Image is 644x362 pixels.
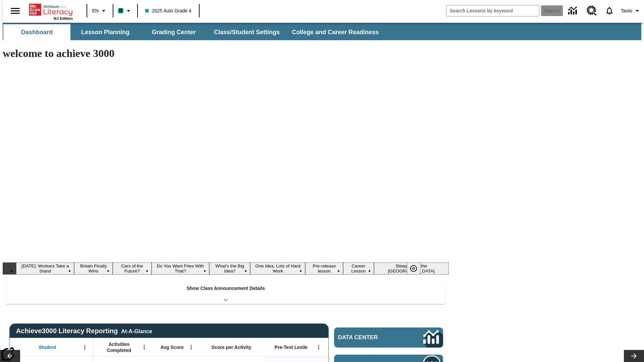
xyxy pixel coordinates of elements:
span: Student [39,344,56,350]
span: EN [92,7,99,14]
a: Notifications [601,2,618,19]
a: Resource Center, Will open in new tab [583,2,601,20]
button: Slide 3 Cars of the Future? [113,262,152,275]
button: Lesson carousel, Next [624,350,644,362]
span: Achieve3000 Literacy Reporting [16,327,152,335]
button: Slide 6 One Idea, Lots of Hard Work [250,262,305,275]
button: Boost Class color is mint green. Change class color [115,5,135,17]
button: College and Career Readiness [286,24,384,40]
button: Slide 1 Labor Day: Workers Take a Stand [16,262,74,275]
button: Pause [407,262,420,275]
button: Class/Student Settings [209,24,285,40]
span: NJ Edition [54,16,73,20]
span: Pre-Test Lexile [275,344,308,350]
button: Open side menu [5,1,25,21]
a: Data Center [334,327,443,348]
span: Tauto [621,7,632,14]
div: Home [29,2,73,20]
button: Open Menu [186,342,196,352]
span: Activities Completed [97,341,141,353]
a: Data Center [564,2,583,20]
div: Show Class Announcement Details [6,281,445,304]
div: At-A-Glance [121,327,152,335]
span: Score per Activity [212,344,252,350]
div: Pause [407,262,427,275]
button: Slide 4 Do You Want Fries With That? [152,262,209,275]
button: Slide 8 Career Lesson [343,262,374,275]
button: Lesson Planning [72,24,139,40]
button: Slide 5 What's the Big Idea? [209,262,251,275]
span: 2025 Auto Grade 4 [145,7,192,14]
h1: welcome to achieve 3000 [3,47,449,60]
span: Data Center [338,334,401,341]
button: Profile/Settings [618,5,644,17]
button: Slide 2 Britain Finally Wins [74,262,112,275]
button: Open Menu [80,342,90,352]
button: Dashboard [3,24,70,40]
div: SubNavbar [3,23,641,40]
a: Home [29,3,73,16]
button: Open Menu [314,342,324,352]
button: Slide 9 Sleepless in the Animal Kingdom [374,262,449,275]
p: Show Class Announcement Details [186,285,265,292]
input: search field [446,5,539,16]
button: Language: EN, Select a language [89,5,111,17]
div: SubNavbar [3,24,385,40]
button: Slide 7 Pre-release lesson [305,262,343,275]
span: Avg Score [160,344,183,350]
button: Open Menu [139,342,149,352]
button: Grading Center [140,24,207,40]
span: B [119,6,122,15]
